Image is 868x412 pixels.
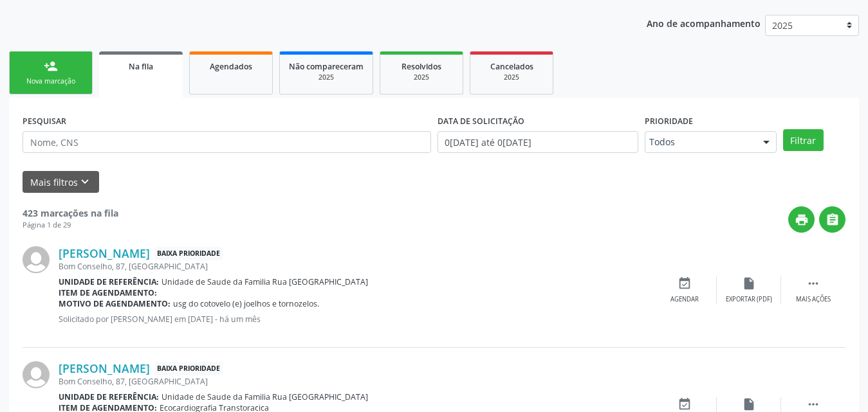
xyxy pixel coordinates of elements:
[59,391,159,402] b: Unidade de referência:
[678,397,692,411] i: event_available
[438,131,638,153] input: Selecione um intervalo
[826,213,840,227] i: 
[678,276,692,291] i: event_available
[59,376,652,387] div: Bom Conselho, 87, [GEOGRAPHIC_DATA]
[402,61,441,72] span: Resolvidos
[645,111,693,131] label: Prioridade
[289,61,364,72] span: Não compareceram
[819,206,845,233] button: 
[78,175,92,189] i: keyboard_arrow_down
[289,73,364,82] div: 2025
[162,391,368,402] span: Unidade de Saude da Familia Rua [GEOGRAPHIC_DATA]
[59,261,652,272] div: Bom Conselho, 87, [GEOGRAPHIC_DATA]
[806,276,820,291] i: 
[154,247,223,260] span: Baixa Prioridade
[389,73,454,82] div: 2025
[742,397,756,411] i: insert_drive_file
[23,111,66,131] label: PESQUISAR
[479,73,544,82] div: 2025
[649,136,750,148] span: Todos
[795,213,809,227] i: print
[23,131,431,153] input: Nome, CNS
[59,314,652,325] p: Solicitado por [PERSON_NAME] em [DATE] - há um mês
[44,59,58,73] div: person_add
[59,298,171,309] b: Motivo de agendamento:
[783,129,824,151] button: Filtrar
[59,361,150,375] a: [PERSON_NAME]
[647,15,761,31] p: Ano de acompanhamento
[59,246,150,260] a: [PERSON_NAME]
[726,295,772,304] div: Exportar (PDF)
[23,246,50,273] img: img
[23,220,118,231] div: Página 1 de 29
[59,276,159,287] b: Unidade de referência:
[438,111,524,131] label: DATA DE SOLICITAÇÃO
[59,287,157,298] b: Item de agendamento:
[154,362,223,375] span: Baixa Prioridade
[670,295,699,304] div: Agendar
[788,206,815,233] button: print
[23,207,118,219] strong: 423 marcações na fila
[210,61,252,72] span: Agendados
[806,397,820,411] i: 
[173,298,319,309] span: usg do cotovelo (e) joelhos e tornozelos.
[129,61,153,72] span: Na fila
[23,171,99,193] button: Mais filtroskeyboard_arrow_down
[796,295,831,304] div: Mais ações
[490,61,533,72] span: Cancelados
[742,276,756,291] i: insert_drive_file
[19,76,83,86] div: Nova marcação
[162,276,368,287] span: Unidade de Saude da Familia Rua [GEOGRAPHIC_DATA]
